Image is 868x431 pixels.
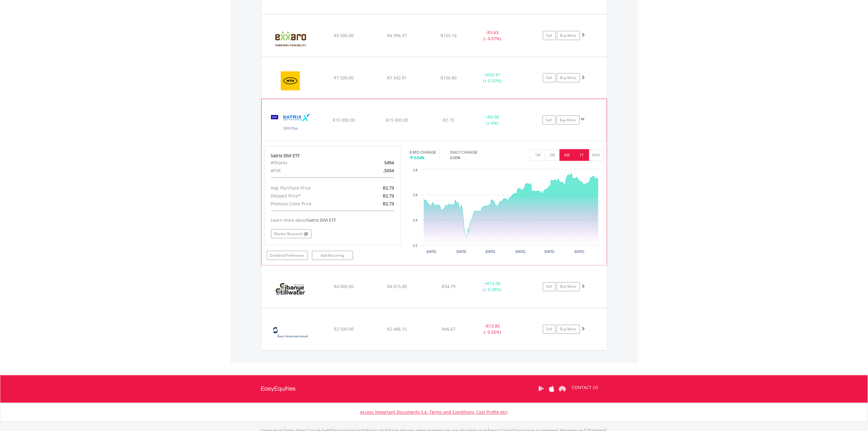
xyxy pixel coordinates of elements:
[334,33,354,38] span: R5 000.00
[360,409,508,415] a: Access Important Documents (i.e. Terms and Conditions, Cost Profile etc)
[557,282,580,291] a: Buy More
[486,250,496,253] text: [DATE]
[264,65,317,97] img: EQU.ZA.MTN.png
[271,217,394,223] div: Learn more about
[307,217,336,223] span: Satrix DIVI ETF
[486,323,500,329] span: R13.85
[536,379,547,398] a: Google Play
[441,33,457,38] span: R165.16
[383,201,394,207] span: R2.73
[383,193,394,199] span: R2.73
[488,30,499,35] span: R3.63
[487,72,500,78] span: R42.81
[383,185,394,191] span: R2.73
[575,250,584,253] text: [DATE]
[264,22,317,55] img: EQU.ZA.EXX.png
[387,75,407,81] span: R7 542.81
[387,33,407,38] span: R4 996.37
[410,167,603,258] svg: Interactive chart
[487,281,500,287] span: R15.00
[334,326,354,332] span: R2 500.00
[334,284,354,290] span: R4 000.00
[568,379,603,396] a: CONTACT US
[470,72,516,84] div: + (+ 0.57%)
[413,169,417,172] text: 2.8
[457,250,466,253] text: [DATE]
[450,149,499,155] div: DAILY CHANGE
[543,31,556,40] a: Sell
[355,167,399,175] div: .5054
[470,30,516,42] div: - (- 0.07%)
[266,200,355,208] div: Previous Close Price
[543,325,556,334] a: Sell
[266,184,355,192] div: Avg. Purchase Price
[530,149,545,161] button: 1M
[543,282,556,291] a: Sell
[574,149,589,161] button: 1Y
[545,250,554,253] text: [DATE]
[271,153,394,159] div: Satrix DIVI ETF
[441,75,457,81] span: R156.80
[443,117,454,123] span: R2.73
[264,316,317,349] img: EQU.ZA.SUI.png
[265,107,317,139] img: EQU.ZA.STXDIV.png
[355,159,399,167] div: 5494
[516,250,525,253] text: [DATE]
[266,167,355,175] div: #FSR
[387,284,407,290] span: R4 015.00
[266,192,355,200] div: Delayed Price*
[271,229,311,238] a: Market Research
[470,281,516,293] div: + (+ 0.38%)
[413,244,417,247] text: 2.2
[413,219,417,222] text: 2.4
[469,114,515,126] div: + (+ 0%)
[386,117,408,123] span: R15 000.00
[547,379,557,398] a: Apple
[410,167,604,258] div: Chart. Highcharts interactive chart.
[442,284,455,290] span: R34.79
[557,73,580,82] a: Buy More
[413,193,417,197] text: 2.6
[557,116,580,125] a: Buy More
[261,375,296,403] a: EasyEquities
[450,155,461,160] span: 0.00%
[312,251,353,260] a: Add Recurring
[387,326,407,332] span: R2 486.15
[410,149,436,155] div: 6 MO CHANGE
[589,149,604,161] button: MAX
[264,273,317,306] img: EQU.ZA.SSW.png
[557,379,568,398] a: Huawei
[442,326,455,332] span: R46.67
[470,323,516,335] div: - (- 0.55%)
[266,159,355,167] div: #Shares
[543,73,556,82] a: Sell
[560,149,575,161] button: 6M
[334,75,354,81] span: R7 500.00
[333,117,355,123] span: R15 000.00
[557,31,580,40] a: Buy More
[267,251,308,260] a: Dividend Preference
[488,114,499,120] span: R0.00
[414,155,424,160] span: 6.64%
[545,149,560,161] button: 3M
[427,250,436,253] text: [DATE]
[543,116,555,125] a: Sell
[557,325,580,334] a: Buy More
